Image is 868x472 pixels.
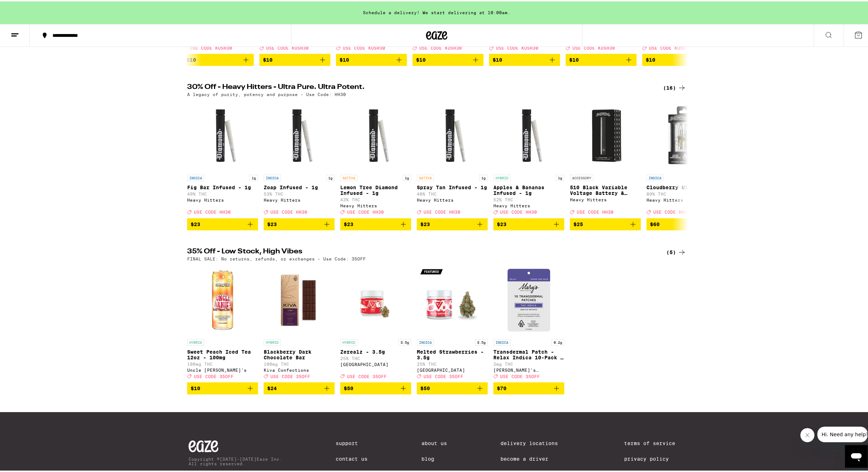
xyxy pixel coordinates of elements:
p: INDICA [264,173,281,180]
a: Open page for Fig Bar Infused - 1g from Heavy Hitters [187,99,258,217]
span: USE CODE 35OFF [270,373,310,377]
span: USE CODE 35OFF [500,373,540,377]
span: $10 [186,56,196,61]
a: Open page for 510 Black Variable Voltage Battery & Charger from Heavy Hitters [570,99,641,217]
div: [GEOGRAPHIC_DATA] [340,361,411,365]
a: Open page for Lemon Tree Diamond Infused - 1g from Heavy Hitters [340,99,411,217]
span: USE CODE HH30 [424,209,460,213]
p: 1g [556,173,564,180]
p: Sweet Peach Iced Tea 12oz - 100mg [187,348,258,359]
button: Add to bag [340,217,411,229]
p: Blackberry Dark Chocolate Bar [264,348,335,359]
p: ACCESSORY [570,173,593,180]
span: $10 [416,56,426,61]
span: USE CODE 35OFF [347,373,387,377]
p: 100mg THC [187,360,258,365]
p: 3.5g [398,338,411,344]
a: Blog [421,455,447,460]
div: Heavy Hitters [264,196,335,201]
span: USE CODE 35OFF [424,373,463,377]
p: Copyright © [DATE]-[DATE] Eaze Inc. All rights reserved. [189,455,282,465]
div: [PERSON_NAME]'s Medicinals [493,366,564,371]
span: $25 [573,220,583,226]
p: Melted Strawberries - 3.5g [417,348,488,359]
p: INDICA [417,338,434,344]
p: 100mg THC [264,360,335,365]
a: (5) [666,247,686,255]
p: 0.2g [551,338,564,344]
button: Add to bag [642,52,713,64]
p: 1g [403,173,411,180]
iframe: Message from company [817,425,868,441]
span: $70 [497,384,506,390]
span: USE CODE KUSH30 [649,44,691,49]
button: Add to bag [413,52,483,64]
a: (16) [663,82,686,91]
button: Add to bag [187,217,258,229]
span: $23 [497,220,506,226]
p: 510 Black Variable Voltage Battery & Charger [570,183,641,195]
img: Heavy Hitters - 510 Black Variable Voltage Battery & Charger [570,99,641,170]
span: USE CODE KUSH30 [496,44,538,49]
div: Heavy Hitters [646,196,717,201]
img: Kiva Confections - Blackberry Dark Chocolate Bar [264,263,335,334]
button: Add to bag [493,381,564,393]
span: $23 [267,220,277,226]
a: Delivery Locations [500,439,571,445]
p: INDICA [493,338,510,344]
p: 1g [479,173,488,180]
h2: 35% Off - Low Stock, High Vibes [187,247,651,255]
span: USE CODE HH30 [347,209,384,213]
div: Heavy Hitters [493,202,564,207]
button: Add to bag [489,52,560,64]
iframe: Button to launch messaging window [845,444,868,466]
span: USE CODE KUSH30 [419,44,462,49]
p: HYBRID [493,173,510,180]
button: Add to bag [646,217,717,229]
span: USE CODE HH30 [194,209,231,213]
span: $23 [344,220,353,226]
a: Contact Us [336,455,368,460]
p: Zerealz - 3.5g [340,348,411,353]
a: About Us [421,439,447,445]
span: $10 [191,384,200,390]
p: SATIVA [417,173,434,180]
p: A legacy of purity, potency and purpose - Use Code: HH30 [187,91,346,95]
div: Heavy Hitters [340,202,411,207]
a: Open page for Apples & Bananas Infused - 1g from Heavy Hitters [493,99,564,217]
p: 49% THC [187,190,258,195]
span: USE CODE KUSH30 [266,44,309,49]
p: INDICA [187,173,204,180]
p: Transdermal Patch - Relax Indica 10-Pack - 200mg [493,348,564,359]
img: Heavy Hitters - Zoap Infused - 1g [264,99,335,170]
button: Add to bag [259,52,330,64]
a: Open page for Zerealz - 3.5g from Ember Valley [340,263,411,381]
span: $50 [344,384,353,390]
span: $10 [646,56,655,61]
button: Add to bag [566,52,637,64]
span: $10 [340,56,349,61]
p: 25% THC [340,355,411,359]
p: 2mg THC [493,360,564,365]
h2: 30% Off - Heavy Hitters - Ultra Pure. Ultra Potent. [187,82,651,91]
p: Fig Bar Infused - 1g [187,183,258,189]
img: Heavy Hitters - Spray Tan Infused - 1g [417,99,488,170]
span: USE CODE HH30 [500,209,537,213]
a: Open page for Blackberry Dark Chocolate Bar from Kiva Confections [264,263,335,381]
p: INDICA [646,173,663,180]
div: Heavy Hitters [417,196,488,201]
a: Terms of Service [624,439,685,445]
img: Heavy Hitters - Apples & Bananas Infused - 1g [493,99,564,170]
p: 53% THC [264,190,335,195]
p: 1g [326,173,335,180]
a: Become a Driver [500,455,571,460]
button: Add to bag [264,381,335,393]
button: Add to bag [493,217,564,229]
a: Open page for Melted Strawberries - 3.5g from Ember Valley [417,263,488,381]
a: Open page for Zoap Infused - 1g from Heavy Hitters [264,99,335,217]
iframe: Close message [800,427,814,441]
img: Ember Valley - Melted Strawberries - 3.5g [417,263,488,334]
p: HYBRID [187,338,204,344]
span: $23 [420,220,430,226]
